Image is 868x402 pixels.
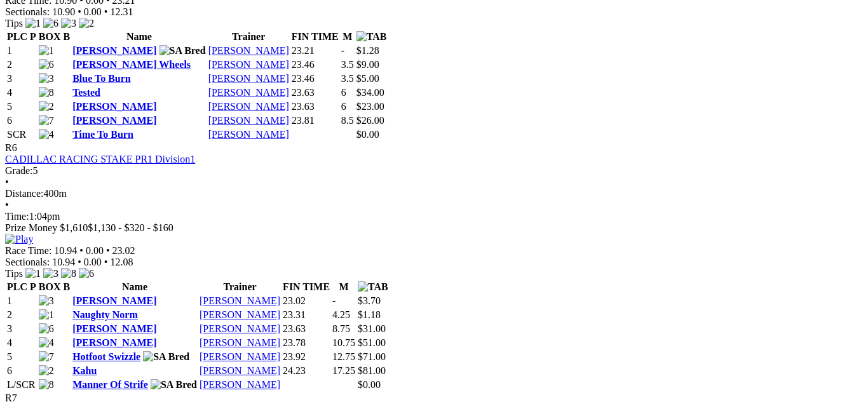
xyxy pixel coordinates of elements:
td: 24.23 [282,365,330,377]
img: TAB [358,281,388,293]
a: [PERSON_NAME] [208,59,289,70]
span: $1.18 [358,309,381,320]
span: • [78,6,81,17]
span: $26.00 [356,115,384,126]
td: 4 [6,337,37,349]
span: 0.00 [84,257,102,267]
img: SA Bred [151,379,197,391]
img: 1 [39,45,54,57]
a: [PERSON_NAME] [72,337,156,348]
text: 8.75 [332,323,350,334]
img: Play [5,234,33,245]
img: 3 [39,295,54,307]
img: 6 [39,323,54,335]
a: Manner Of Strife [72,379,148,390]
span: • [104,6,108,17]
text: 3.5 [341,73,354,84]
img: 1 [25,268,41,279]
span: $81.00 [358,365,386,376]
td: 6 [6,365,37,377]
a: [PERSON_NAME] [200,365,280,376]
td: SCR [6,128,37,141]
td: 23.02 [282,295,330,307]
td: 23.63 [291,86,339,99]
img: 3 [61,18,76,29]
img: 8 [39,87,54,98]
span: • [106,245,110,256]
text: 3.5 [341,59,354,70]
span: R6 [5,142,17,153]
img: 3 [43,268,58,279]
a: Time To Burn [72,129,133,140]
a: Tested [72,87,100,98]
span: B [63,281,70,292]
a: Blue To Burn [72,73,131,84]
td: 6 [6,114,37,127]
span: $5.00 [356,73,379,84]
span: 10.90 [52,6,75,17]
a: [PERSON_NAME] [200,309,280,320]
a: [PERSON_NAME] [208,73,289,84]
td: 3 [6,72,37,85]
a: CADILLAC RACING STAKE PR1 Division1 [5,154,195,164]
img: SA Bred [159,45,206,57]
text: 10.75 [332,337,355,348]
a: [PERSON_NAME] [200,323,280,334]
text: 6 [341,101,346,112]
td: L/SCR [6,379,37,391]
a: [PERSON_NAME] [72,45,156,56]
span: $9.00 [356,59,379,70]
a: Kahu [72,365,97,376]
img: 6 [43,18,58,29]
img: 6 [39,59,54,70]
div: 1:04pm [5,211,853,222]
a: [PERSON_NAME] [200,351,280,362]
span: BOX [39,31,61,42]
th: Trainer [199,281,281,293]
img: 3 [39,73,54,84]
div: 5 [5,165,853,177]
img: 2 [39,101,54,112]
text: - [341,45,344,56]
div: 400m [5,188,853,199]
a: [PERSON_NAME] [72,101,156,112]
text: 17.25 [332,365,355,376]
img: SA Bred [143,351,189,363]
img: TAB [356,31,387,43]
span: PLC [7,31,27,42]
span: P [30,281,36,292]
a: [PERSON_NAME] [200,337,280,348]
img: 7 [39,115,54,126]
img: 4 [39,337,54,349]
a: [PERSON_NAME] [200,379,280,390]
img: 8 [39,379,54,391]
span: 0.00 [84,6,102,17]
span: • [5,177,9,187]
td: 1 [6,295,37,307]
img: 6 [79,268,94,279]
a: [PERSON_NAME] [72,323,156,334]
span: 10.94 [54,245,77,256]
div: Prize Money $1,610 [5,222,853,234]
td: 4 [6,86,37,99]
span: Time: [5,211,29,222]
span: $31.00 [358,323,386,334]
span: $51.00 [358,337,386,348]
td: 5 [6,100,37,113]
a: Naughty Norm [72,309,138,320]
a: [PERSON_NAME] [208,87,289,98]
a: [PERSON_NAME] [208,45,289,56]
td: 5 [6,351,37,363]
span: P [30,31,36,42]
td: 23.81 [291,114,339,127]
a: [PERSON_NAME] [72,295,156,306]
th: Name [72,281,198,293]
text: - [332,295,336,306]
span: 12.08 [110,257,133,267]
span: • [104,257,108,267]
span: • [5,199,9,210]
span: $1,130 - $320 - $160 [88,222,173,233]
span: $0.00 [358,379,381,390]
img: 7 [39,351,54,363]
a: [PERSON_NAME] [200,295,280,306]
